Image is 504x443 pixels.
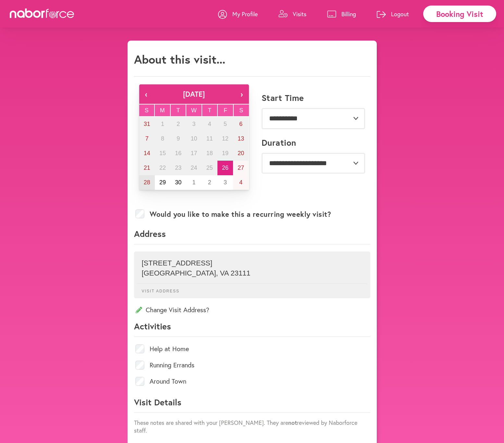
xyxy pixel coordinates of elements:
abbr: September 1, 2025 [161,121,164,127]
abbr: September 25, 2025 [206,165,213,171]
abbr: September 17, 2025 [191,150,197,156]
p: Visits [293,10,306,18]
button: ‹ [139,84,154,104]
button: September 2, 2025 [170,117,186,131]
h1: About this visit... [134,52,225,66]
button: September 14, 2025 [139,146,155,161]
label: Start Time [262,93,304,103]
abbr: September 4, 2025 [208,121,211,127]
abbr: September 16, 2025 [175,150,181,156]
button: September 29, 2025 [155,175,170,190]
button: September 11, 2025 [202,131,217,146]
abbr: September 15, 2025 [159,150,166,156]
p: Visit Address [137,284,367,293]
abbr: September 23, 2025 [175,165,181,171]
label: Help at Home [150,346,189,352]
label: Running Errands [150,362,194,368]
button: September 13, 2025 [233,131,249,146]
button: September 18, 2025 [202,146,217,161]
button: September 21, 2025 [139,161,155,175]
abbr: September 20, 2025 [238,150,244,156]
abbr: September 22, 2025 [159,165,166,171]
abbr: Friday [224,107,227,114]
a: Logout [377,4,409,24]
button: September 24, 2025 [186,161,202,175]
abbr: September 6, 2025 [239,121,242,127]
abbr: September 14, 2025 [144,150,150,156]
abbr: September 12, 2025 [222,135,228,142]
button: September 5, 2025 [217,117,233,131]
label: Duration [262,138,296,148]
button: September 22, 2025 [155,161,170,175]
abbr: September 24, 2025 [191,165,197,171]
p: Visit Details [134,397,370,413]
button: September 3, 2025 [186,117,202,131]
button: September 28, 2025 [139,175,155,190]
button: September 26, 2025 [217,161,233,175]
abbr: September 28, 2025 [144,179,150,186]
abbr: September 7, 2025 [145,135,149,142]
button: August 31, 2025 [139,117,155,131]
p: Activities [134,321,370,337]
button: September 4, 2025 [202,117,217,131]
abbr: September 18, 2025 [206,150,213,156]
button: October 3, 2025 [217,175,233,190]
button: September 7, 2025 [139,131,155,146]
abbr: Tuesday [176,107,180,114]
button: September 9, 2025 [170,131,186,146]
p: Billing [341,10,356,18]
abbr: October 2, 2025 [208,179,211,186]
button: September 10, 2025 [186,131,202,146]
p: [STREET_ADDRESS] [142,259,363,267]
abbr: October 4, 2025 [239,179,242,186]
abbr: September 2, 2025 [177,121,180,127]
button: September 30, 2025 [170,175,186,190]
p: These notes are shared with your [PERSON_NAME]. They are reviewed by Naborforce staff. [134,419,370,434]
abbr: October 1, 2025 [192,179,195,186]
button: October 1, 2025 [186,175,202,190]
abbr: September 27, 2025 [238,165,244,171]
abbr: October 3, 2025 [224,179,227,186]
label: Around Town [150,378,186,385]
button: › [235,84,249,104]
button: September 19, 2025 [217,146,233,161]
p: [GEOGRAPHIC_DATA] , VA 23111 [142,269,363,277]
abbr: Wednesday [191,107,197,114]
button: September 20, 2025 [233,146,249,161]
p: My Profile [232,10,258,18]
p: Address [134,228,370,244]
abbr: September 5, 2025 [224,121,227,127]
p: Change Visit Address? [134,305,370,314]
button: [DATE] [154,84,235,104]
abbr: September 3, 2025 [192,121,195,127]
abbr: September 8, 2025 [161,135,164,142]
button: September 6, 2025 [233,117,249,131]
button: October 2, 2025 [202,175,217,190]
abbr: September 10, 2025 [191,135,197,142]
button: September 12, 2025 [217,131,233,146]
abbr: August 31, 2025 [144,121,150,127]
div: Booking Visit [423,6,496,22]
abbr: September 9, 2025 [177,135,180,142]
abbr: September 29, 2025 [159,179,166,186]
label: Would you like to make this a recurring weekly visit? [150,210,331,218]
button: September 16, 2025 [170,146,186,161]
p: Logout [391,10,409,18]
button: September 25, 2025 [202,161,217,175]
a: Visits [278,4,306,24]
button: October 4, 2025 [233,175,249,190]
abbr: Saturday [239,107,243,114]
abbr: September 19, 2025 [222,150,228,156]
button: September 17, 2025 [186,146,202,161]
strong: not [288,419,297,426]
button: September 15, 2025 [155,146,170,161]
abbr: Monday [160,107,165,114]
abbr: September 21, 2025 [144,165,150,171]
button: September 23, 2025 [170,161,186,175]
abbr: Sunday [145,107,149,114]
abbr: Thursday [208,107,212,114]
a: My Profile [218,4,258,24]
a: Billing [327,4,356,24]
abbr: September 26, 2025 [222,165,228,171]
button: September 8, 2025 [155,131,170,146]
